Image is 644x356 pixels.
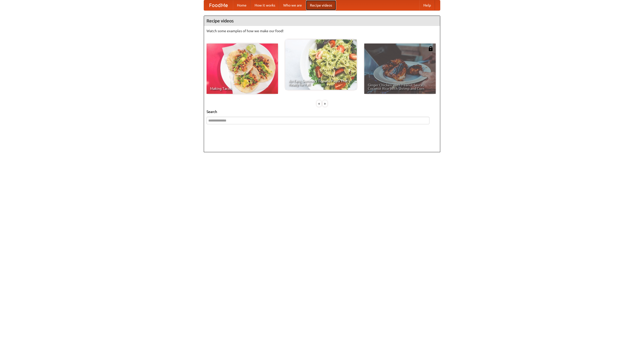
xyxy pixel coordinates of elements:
h5: Search [207,109,437,114]
a: Making Tacos [207,44,278,94]
a: FoodMe [204,0,233,10]
a: Help [419,0,435,10]
a: Who we are [279,0,306,10]
div: » [323,100,327,107]
p: Watch some examples of how we make our food! [207,28,437,33]
a: Recipe videos [306,0,336,10]
span: Making Tacos [210,87,274,90]
div: « [317,100,321,107]
a: Home [233,0,251,10]
img: 483408.png [428,46,433,51]
a: How it works [251,0,279,10]
span: An Easy, Summery Tomato Pasta That's Ready for Fall [289,79,353,86]
a: An Easy, Summery Tomato Pasta That's Ready for Fall [285,39,357,90]
h4: Recipe videos [204,16,440,26]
